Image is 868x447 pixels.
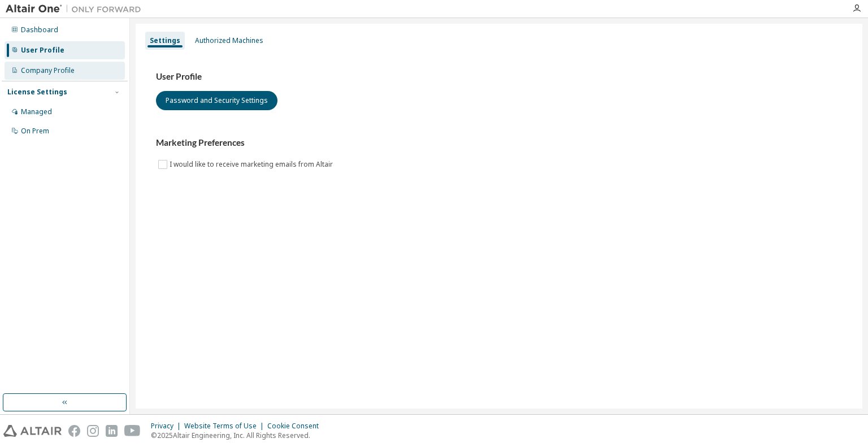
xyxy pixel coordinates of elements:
div: On Prem [21,127,49,136]
img: facebook.svg [68,425,80,437]
button: Password and Security Settings [156,91,277,110]
div: Website Terms of Use [184,422,267,431]
div: Dashboard [21,25,58,34]
div: Settings [150,36,180,45]
h3: User Profile [156,71,842,83]
img: instagram.svg [87,425,99,437]
div: Privacy [151,422,184,431]
div: User Profile [21,46,64,55]
h3: Marketing Preferences [156,137,842,149]
div: Authorized Machines [195,36,263,45]
div: Cookie Consent [267,422,325,431]
label: I would like to receive marketing emails from Altair [170,158,335,171]
div: Managed [21,107,52,116]
img: altair_logo.svg [3,425,62,437]
div: License Settings [7,88,67,97]
img: youtube.svg [124,425,141,437]
p: © 2025 Altair Engineering, Inc. All Rights Reserved. [151,431,325,440]
img: Altair One [6,3,147,15]
img: linkedin.svg [106,425,118,437]
div: Company Profile [21,66,75,75]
